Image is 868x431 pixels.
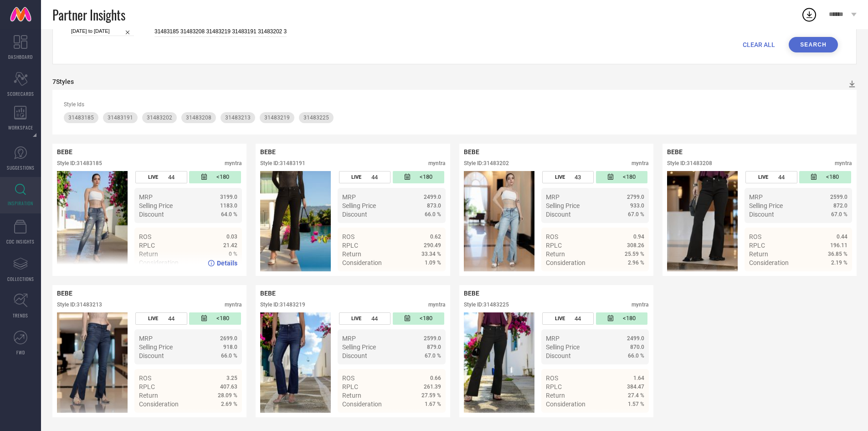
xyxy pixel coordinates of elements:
[801,6,817,23] div: Open download list
[627,242,644,249] span: 308.26
[260,312,331,413] div: Click to view image
[818,275,847,283] a: Details
[546,233,558,240] span: ROS
[749,259,789,266] span: Consideration
[743,41,775,48] span: CLEAR ALL
[627,384,644,390] span: 384.47
[596,312,647,325] div: Number of days since the style was first listed on the platform
[226,234,237,240] span: 0.03
[546,250,565,258] span: Return
[464,312,534,413] img: Style preview image
[139,242,155,249] span: RPLC
[421,275,441,283] span: Details
[189,171,241,183] div: Number of days since the style was first listed on the platform
[342,233,354,240] span: ROS
[223,242,237,249] span: 21.42
[13,312,28,319] span: TRENDS
[8,200,33,207] span: INSPIRATION
[220,203,237,209] span: 1183.0
[425,353,441,359] span: 67.0 %
[351,174,361,180] span: LIVE
[749,250,768,258] span: Return
[8,124,33,131] span: WORKSPACE
[342,352,367,359] span: Discount
[464,160,509,166] div: Style ID: 31483202
[351,316,361,322] span: LIVE
[830,194,847,200] span: 2599.0
[139,202,173,209] span: Selling Price
[220,194,237,200] span: 3199.0
[424,384,441,390] span: 261.39
[139,193,153,201] span: MRP
[264,114,290,121] span: 31483219
[57,160,102,166] div: Style ID: 31483185
[260,148,276,156] span: BEBE
[220,384,237,390] span: 407.63
[64,101,845,108] div: Style Ids
[420,173,432,181] span: <180
[342,250,361,258] span: Return
[827,275,847,283] span: Details
[546,343,580,351] span: Selling Price
[749,233,761,240] span: ROS
[217,260,237,267] span: Details
[464,171,534,271] img: Style preview image
[542,171,594,183] div: Number of days the style has been live on the platform
[217,417,237,424] span: Details
[830,242,847,249] span: 196.11
[745,171,797,183] div: Number of days the style has been live on the platform
[342,343,376,351] span: Selling Price
[189,312,241,325] div: Number of days since the style was first listed on the platform
[628,211,644,218] span: 67.0 %
[546,202,580,209] span: Selling Price
[546,374,558,382] span: ROS
[260,290,276,297] span: BEBE
[575,174,581,181] span: 43
[57,290,72,297] span: BEBE
[421,392,441,399] span: 27.59 %
[221,353,237,359] span: 66.0 %
[139,343,173,351] span: Selling Price
[260,171,331,271] img: Style preview image
[421,251,441,257] span: 33.34 %
[7,275,34,282] span: COLLECTIONS
[342,211,367,218] span: Discount
[833,203,847,209] span: 872.0
[218,392,237,399] span: 28.09 %
[464,171,534,271] div: Click to view image
[139,352,164,359] span: Discount
[575,315,581,322] span: 44
[57,312,128,413] div: Click to view image
[425,211,441,218] span: 66.0 %
[139,211,164,218] span: Discount
[371,315,378,322] span: 44
[667,148,683,156] span: BEBE
[546,383,562,390] span: RPLC
[633,375,644,381] span: 1.64
[220,335,237,342] span: 2699.0
[749,193,763,201] span: MRP
[835,160,852,166] div: myntra
[168,315,175,322] span: 44
[546,242,562,249] span: RPLC
[758,174,768,180] span: LIVE
[799,171,851,183] div: Number of days since the style was first listed on the platform
[627,194,644,200] span: 2799.0
[667,160,712,166] div: Style ID: 31483208
[208,260,237,267] a: Details
[667,171,738,271] div: Click to view image
[464,312,534,413] div: Click to view image
[596,171,647,183] div: Number of days since the style was first listed on the platform
[778,174,785,181] span: 44
[627,335,644,342] span: 2499.0
[546,352,571,359] span: Discount
[260,160,305,166] div: Style ID: 31483191
[186,114,211,121] span: 31483208
[342,392,361,399] span: Return
[57,312,128,413] img: Style preview image
[260,301,305,308] div: Style ID: 31483219
[615,417,644,424] a: Details
[749,202,783,209] span: Selling Price
[628,353,644,359] span: 66.0 %
[342,259,382,266] span: Consideration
